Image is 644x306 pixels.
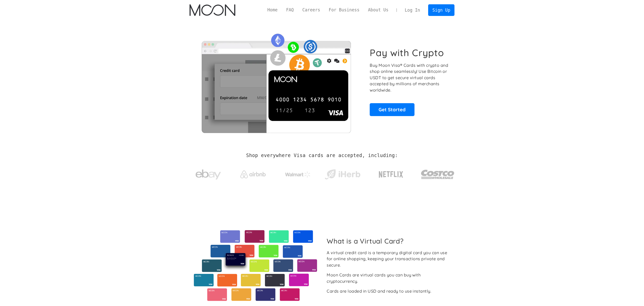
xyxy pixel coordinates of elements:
[327,237,450,245] h2: What is a Virtual Card?
[298,7,324,13] a: Careers
[401,5,424,16] a: Log In
[285,171,310,178] img: Walmart
[327,288,431,294] div: Cards are loaded in USD and ready to use instantly.
[246,153,398,158] h2: Shop everywhere Visa cards are accepted, including:
[190,162,227,185] a: ebay
[190,30,363,133] img: Moon Cards let you spend your crypto anywhere Visa is accepted.
[193,230,318,301] img: Virtual cards from Moon
[190,4,235,16] img: Moon Logo
[327,272,450,284] div: Moon Cards are virtual cards you can buy with cryptocurrency.
[190,4,235,16] a: home
[421,160,455,186] a: Costco
[428,4,454,16] a: Sign Up
[421,165,455,184] img: Costco
[324,7,364,13] a: For Business
[368,163,414,183] a: Netflix
[378,168,404,181] img: Netflix
[364,7,393,13] a: About Us
[370,62,449,93] p: Buy Moon Visa® Cards with crypto and shop online seamlessly! Use Bitcoin or USDT to get secure vi...
[279,166,317,180] a: Walmart
[370,103,414,116] a: Get Started
[324,168,361,181] img: iHerb
[240,170,266,178] img: Airbnb
[327,250,450,268] div: A virtual credit card is a temporary digital card you can use for online shopping, keeping your t...
[324,163,361,184] a: iHerb
[234,165,272,181] a: Airbnb
[282,7,298,13] a: FAQ
[263,7,282,13] a: Home
[196,167,221,183] img: ebay
[370,47,444,58] h1: Pay with Crypto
